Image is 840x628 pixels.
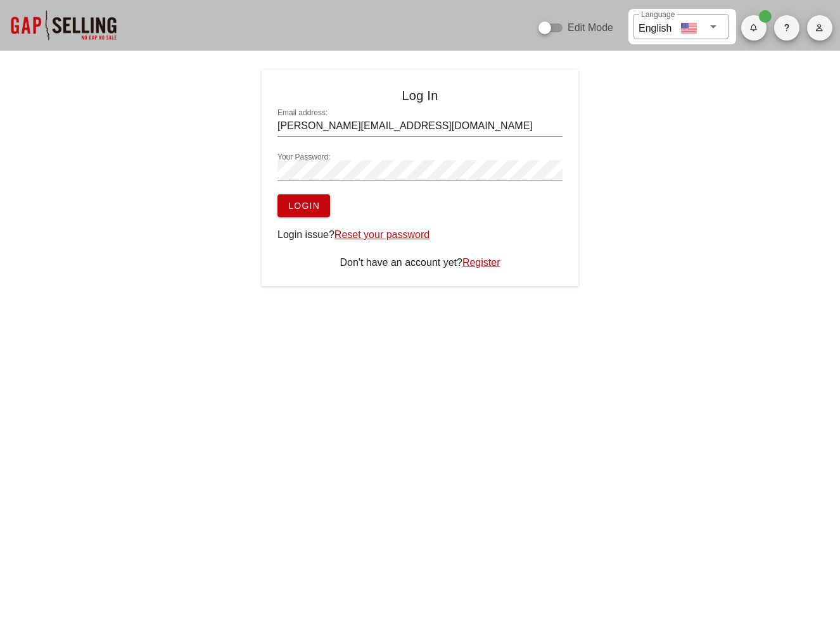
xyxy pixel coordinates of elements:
label: Your Password: [277,153,331,162]
label: Email address: [277,108,328,118]
label: Language [641,10,675,20]
h4: Log In [277,85,563,106]
div: Don't have an account yet? [277,255,563,270]
span: Badge [759,10,772,23]
a: Reset your password [334,229,430,240]
label: Edit Mode [568,22,613,34]
div: LanguageEnglish [633,14,729,39]
span: Login [288,201,320,211]
div: Login issue? [277,227,563,242]
div: English [639,18,671,36]
button: Login [277,194,330,217]
a: Register [462,257,500,268]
